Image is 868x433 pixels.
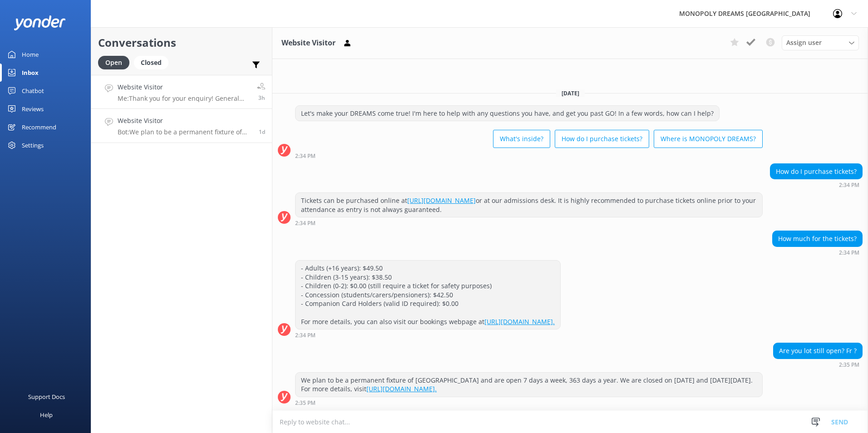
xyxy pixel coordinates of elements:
h2: Conversations [98,34,265,51]
strong: 2:34 PM [839,250,859,256]
h4: Website Visitor [118,82,250,92]
a: [URL][DOMAIN_NAME] [407,196,476,205]
a: Open [98,57,134,67]
img: yonder-white-logo.png [14,15,66,30]
span: Assign user [786,38,822,48]
a: Website VisitorMe:Thank you for your enquiry! General Admission tickets do not include entry to t... [91,75,272,109]
div: Chatbot [22,82,44,100]
span: [DATE] [556,89,585,97]
div: Let's make your DREAMS come true! I'm here to help with any questions you have, and get you past ... [296,106,719,121]
strong: 2:34 PM [295,333,316,338]
a: Website VisitorBot:We plan to be a permanent fixture of [GEOGRAPHIC_DATA] and are open 7 days a w... [91,109,272,143]
span: Sep 21 2025 02:35pm (UTC +10:00) Australia/Sydney [259,128,265,136]
div: Help [40,406,53,424]
h4: Website Visitor [118,116,252,126]
button: Where is MONOPOLY DREAMS? [654,130,763,148]
a: [URL][DOMAIN_NAME]. [366,384,437,393]
div: We plan to be a permanent fixture of [GEOGRAPHIC_DATA] and are open 7 days a week, 363 days a yea... [296,373,762,397]
div: Are you lot still open? Fr ? [774,343,862,359]
div: Sep 21 2025 02:34pm (UTC +10:00) Australia/Sydney [295,332,561,338]
button: How do I purchase tickets? [555,130,649,148]
strong: 2:34 PM [839,182,859,188]
div: How much for the tickets? [773,231,862,246]
a: Closed [134,57,173,67]
div: Support Docs [28,388,65,406]
p: Me: Thank you for your enquiry! General Admission tickets do not include entry to the trivia nigh... [118,94,250,103]
strong: 2:35 PM [839,362,859,368]
strong: 2:34 PM [295,221,316,226]
div: Sep 21 2025 02:34pm (UTC +10:00) Australia/Sydney [295,153,763,159]
div: Sep 21 2025 02:34pm (UTC +10:00) Australia/Sydney [295,220,763,226]
div: Assign User [782,35,859,50]
button: What's inside? [493,130,550,148]
div: Sep 21 2025 02:34pm (UTC +10:00) Australia/Sydney [770,182,863,188]
div: Sep 21 2025 02:35pm (UTC +10:00) Australia/Sydney [295,399,763,406]
div: Sep 21 2025 02:34pm (UTC +10:00) Australia/Sydney [772,249,863,256]
strong: 2:34 PM [295,153,316,159]
h3: Website Visitor [281,37,335,49]
div: Tickets can be purchased online at or at our admissions desk. It is highly recommended to purchas... [296,193,762,217]
div: Recommend [22,118,56,136]
p: Bot: We plan to be a permanent fixture of [GEOGRAPHIC_DATA] and are open 7 days a week, 363 days ... [118,128,252,136]
div: Settings [22,136,44,154]
div: Home [22,45,39,64]
div: How do I purchase tickets? [770,164,862,179]
div: Open [98,56,129,69]
strong: 2:35 PM [295,400,316,406]
div: Closed [134,56,168,69]
span: Sep 23 2025 09:16am (UTC +10:00) Australia/Sydney [258,94,265,102]
div: Reviews [22,100,44,118]
a: [URL][DOMAIN_NAME]. [484,317,555,326]
div: Inbox [22,64,39,82]
div: - Adults (+16 years): $49.50 - Children (3-15 years): $38.50 - Children (0-2): $0.00 (still requi... [296,261,560,329]
div: Sep 21 2025 02:35pm (UTC +10:00) Australia/Sydney [773,361,863,368]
